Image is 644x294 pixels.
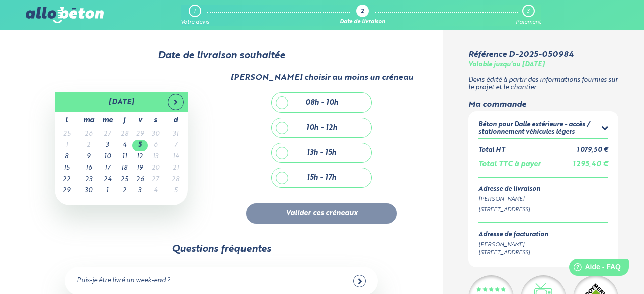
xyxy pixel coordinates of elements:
div: 1 079,50 € [577,147,608,154]
div: [PERSON_NAME] choisir au moins un créneau [230,73,413,82]
td: 16 [79,163,98,174]
td: 8 [55,151,79,163]
th: l [55,112,79,129]
iframe: Help widget launcher [554,255,633,283]
td: 29 [55,185,79,197]
p: Devis édité à partir des informations fournies sur le projet et le chantier [468,77,618,91]
td: 15 [55,163,79,174]
td: 19 [132,163,148,174]
td: 17 [98,163,117,174]
td: 28 [117,129,132,140]
td: 13 [148,151,164,163]
div: Puis-je être livré un week-end ? [77,277,170,285]
td: 10 [98,151,117,163]
button: Valider ces créneaux [246,203,397,224]
div: [STREET_ADDRESS] [478,206,608,214]
td: 28 [164,174,188,186]
div: Questions fréquentes [172,244,271,255]
div: Adresse de facturation [478,231,548,239]
div: [PERSON_NAME] [478,195,608,204]
td: 3 [98,140,117,151]
td: 4 [148,185,164,197]
div: [PERSON_NAME] [478,241,548,249]
div: Total HT [478,147,505,154]
div: Référence D-2025-050984 [468,50,574,59]
th: [DATE] [79,92,164,112]
th: me [98,112,117,129]
td: 5 [132,140,148,151]
td: 25 [117,174,132,186]
div: Paiement [516,19,541,26]
div: 3 [527,8,529,15]
th: ma [79,112,98,129]
td: 29 [132,129,148,140]
td: 20 [148,163,164,174]
td: 7 [164,140,188,151]
td: 26 [132,174,148,186]
td: 30 [79,185,98,197]
td: 6 [148,140,164,151]
td: 24 [98,174,117,186]
div: [STREET_ADDRESS] [478,249,548,257]
td: 14 [164,151,188,163]
td: 25 [55,129,79,140]
summary: Béton pour Dalle extérieure - accès / stationnement véhicules légers [478,121,608,138]
td: 1 [55,140,79,151]
td: 4 [117,140,132,151]
td: 21 [164,163,188,174]
div: Date de livraison [340,19,385,26]
img: allobéton [26,7,103,23]
td: 23 [79,174,98,186]
th: s [148,112,164,129]
a: 2 Date de livraison [340,5,385,26]
div: Date de livraison souhaitée [26,50,417,61]
td: 12 [132,151,148,163]
div: 15h - 17h [307,174,336,182]
td: 1 [98,185,117,197]
th: d [164,112,188,129]
div: 13h - 15h [307,149,336,157]
td: 27 [98,129,117,140]
div: 1 [194,8,196,15]
span: 1 295,40 € [573,161,608,168]
td: 31 [164,129,188,140]
div: Votre devis [181,19,209,26]
td: 18 [117,163,132,174]
td: 2 [117,185,132,197]
div: 2 [361,9,364,15]
div: Béton pour Dalle extérieure - accès / stationnement véhicules légers [478,121,602,136]
td: 9 [79,151,98,163]
div: Ma commande [468,100,618,109]
a: 3 Paiement [516,5,541,26]
div: Total TTC à payer [478,160,541,169]
div: Valable jusqu'au [DATE] [468,61,545,69]
div: Adresse de livraison [478,186,608,193]
td: 11 [117,151,132,163]
td: 26 [79,129,98,140]
a: 1 Votre devis [181,5,209,26]
div: 08h - 10h [305,99,338,107]
td: 22 [55,174,79,186]
td: 27 [148,174,164,186]
td: 30 [148,129,164,140]
div: 10h - 12h [306,124,337,132]
th: v [132,112,148,129]
td: 5 [164,185,188,197]
td: 2 [79,140,98,151]
th: j [117,112,132,129]
td: 3 [132,185,148,197]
